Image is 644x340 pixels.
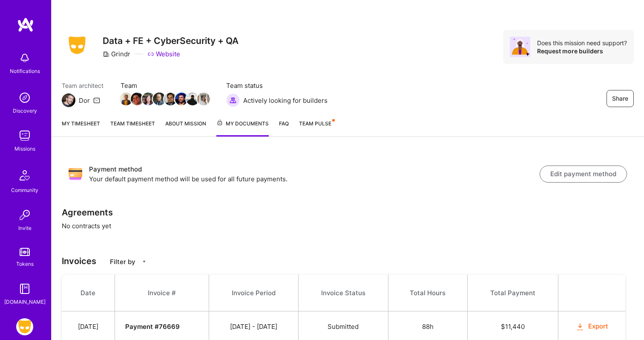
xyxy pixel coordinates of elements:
i: icon CaretDown [141,259,147,264]
img: Company Logo [62,34,92,57]
p: Your default payment method will be used for all future payments. [89,174,540,183]
img: Team Member Avatar [197,93,210,105]
h3: Agreements [62,207,634,218]
i: icon CompanyGray [103,51,109,58]
th: Date [62,275,115,311]
img: Team Member Avatar [164,93,177,105]
h3: Invoices [62,256,634,266]
i: icon Mail [93,97,100,104]
div: Missions [14,144,35,153]
h3: Payment method [89,164,540,174]
span: Team [121,81,209,90]
img: bell [16,49,33,67]
a: Team Pulse [299,119,334,137]
div: Notifications [10,67,40,76]
img: guide book [16,280,33,297]
span: Team Pulse [299,120,331,127]
img: Payment method [69,167,82,181]
img: Team Member Avatar [153,93,166,105]
span: Submitted [328,323,359,331]
div: Discovery [13,106,37,115]
a: My Documents [216,119,269,137]
div: Tokens [16,259,34,268]
img: Grindr: Data + FE + CyberSecurity + QA [16,318,33,335]
img: Actively looking for builders [226,93,240,107]
div: Request more builders [537,47,627,55]
img: Team Architect [62,93,75,107]
a: Team Member Avatar [165,92,176,106]
div: Does this mission need support? [537,39,627,47]
th: Invoice Status [298,275,388,311]
button: Export [575,322,609,331]
a: Grindr: Data + FE + CyberSecurity + QA [14,318,35,335]
img: Team Member Avatar [142,93,155,105]
a: Team Member Avatar [121,92,132,106]
img: Team Member Avatar [186,93,199,105]
a: Team Member Avatar [198,92,209,106]
span: Actively looking for builders [243,96,328,105]
div: Community [11,186,38,195]
p: Filter by [110,257,135,266]
a: My timesheet [62,119,100,137]
img: logo [17,17,34,32]
a: Team Member Avatar [143,92,154,106]
strong: Payment # 76669 [125,323,180,331]
button: Edit payment method [540,166,627,183]
a: Team Member Avatar [154,92,165,106]
h3: Data + FE + CyberSecurity + QA [103,35,239,46]
img: Team Member Avatar [175,93,188,105]
img: Avatar [510,37,530,57]
span: My Documents [216,119,269,128]
span: Share [612,94,628,103]
img: Team Member Avatar [131,93,144,105]
img: teamwork [16,127,33,144]
th: Total Hours [388,275,467,311]
a: FAQ [279,119,289,137]
a: Team Member Avatar [132,92,143,106]
th: Invoice # [115,275,209,311]
span: Team status [226,81,328,90]
div: Dor [79,96,90,105]
th: Invoice Period [209,275,298,311]
a: Team timesheet [110,119,155,137]
div: [DOMAIN_NAME] [4,297,46,306]
img: Team Member Avatar [120,93,132,105]
a: Team Member Avatar [187,92,198,106]
th: Total Payment [467,275,558,311]
img: discovery [16,89,33,106]
div: Grindr [103,49,130,58]
img: Invite [16,206,33,224]
a: Website [147,49,180,58]
img: tokens [20,248,30,256]
img: Community [14,165,35,186]
button: Share [607,90,634,107]
div: Invite [18,224,32,232]
i: icon OrangeDownload [575,322,585,332]
a: Team Member Avatar [176,92,187,106]
a: About Mission [165,119,206,137]
span: Team architect [62,81,103,90]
